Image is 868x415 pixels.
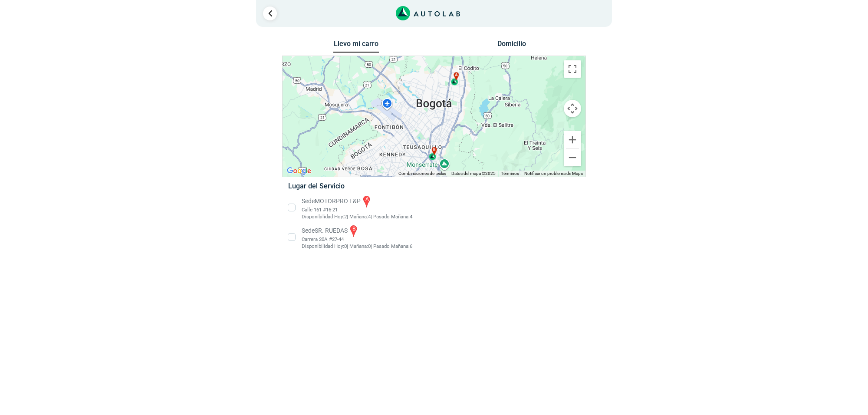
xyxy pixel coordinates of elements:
button: Cambiar a la vista en pantalla completa [564,60,581,78]
img: Google [285,165,313,177]
a: Términos (se abre en una nueva pestaña) [501,171,519,176]
button: Controles de visualización del mapa [564,100,581,117]
a: Abre esta zona en Google Maps (se abre en una nueva ventana) [285,165,313,177]
span: Datos del mapa ©2025 [451,171,496,176]
span: b [433,147,436,153]
button: Combinaciones de teclas [398,171,446,177]
h5: Lugar del Servicio [288,182,579,190]
button: Llevo mi carro [333,40,379,53]
a: Ir al paso anterior [263,7,277,20]
a: Notificar un problema de Maps [524,171,583,176]
button: Ampliar [564,131,581,148]
button: Reducir [564,149,581,166]
a: Link al sitio de autolab [396,9,460,17]
span: a [455,72,457,78]
button: Domicilio [489,40,535,52]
